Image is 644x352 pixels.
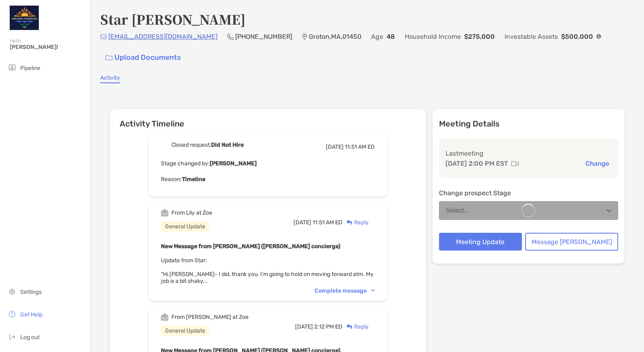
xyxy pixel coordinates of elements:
[345,143,375,150] span: 11:51 AM ED
[371,289,375,292] img: Chevron icon
[446,158,508,169] p: [DATE] 2:00 PM EST
[161,221,209,232] div: General Update
[346,220,353,225] img: Reply icon
[10,44,85,51] span: [PERSON_NAME]!
[439,233,522,251] button: Meeting Update
[505,32,558,42] p: Investable Assets
[100,34,107,39] img: Email Icon
[511,160,519,167] img: communication type
[439,119,618,129] p: Meeting Details
[171,209,212,216] div: From Lily at Zoe
[439,188,618,198] p: Change prospect Stage
[315,287,375,294] div: Complete message
[227,34,234,40] img: Phone Icon
[161,174,375,184] p: Reason:
[7,309,17,319] img: get-help icon
[405,32,461,42] p: Household Income
[161,326,209,336] div: General Update
[525,233,618,251] button: Message [PERSON_NAME]
[295,323,313,330] span: [DATE]
[100,49,186,66] a: Upload Documents
[161,209,169,217] img: Event icon
[108,32,217,42] p: [EMAIL_ADDRESS][DOMAIN_NAME]
[171,141,244,148] div: Closed request,
[561,32,593,42] p: $500,000
[293,219,311,226] span: [DATE]
[100,10,245,28] h4: Star [PERSON_NAME]
[161,158,375,169] p: Stage changed by:
[342,322,369,331] div: Reply
[314,323,342,330] span: 2:12 PM ED
[7,63,17,72] img: pipeline icon
[464,32,495,42] p: $275,000
[161,141,169,149] img: Event icon
[171,314,249,320] div: From [PERSON_NAME] at Zoe
[161,313,169,321] img: Event icon
[20,289,42,295] span: Settings
[309,32,361,42] p: Groton , MA , 01450
[20,65,40,72] span: Pipeline
[106,55,112,61] img: button icon
[446,148,612,158] p: Last meeting
[312,219,342,226] span: 11:51 AM ED
[302,34,307,40] img: Location Icon
[100,74,120,83] a: Activity
[371,32,383,42] p: Age
[182,176,205,183] b: Timeline
[7,287,17,296] img: settings icon
[386,32,395,42] p: 48
[346,324,353,329] img: Reply icon
[210,160,257,167] b: [PERSON_NAME]
[7,332,17,341] img: logout icon
[10,3,39,32] img: Zoe Logo
[20,311,42,318] span: Get Help
[583,159,612,168] button: Change
[20,334,40,341] span: Log out
[211,141,244,148] b: Did Not Hire
[235,32,292,42] p: [PHONE_NUMBER]
[326,143,344,150] span: [DATE]
[161,257,374,285] span: Update from Star: "Hi [PERSON_NAME]- I did, thank you. I'm going to hold on moving forward atm. M...
[161,243,340,250] b: New Message from [PERSON_NAME] ([PERSON_NAME] concierge)
[110,109,426,129] h6: Activity Timeline
[596,34,601,39] img: Info Icon
[342,218,369,227] div: Reply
